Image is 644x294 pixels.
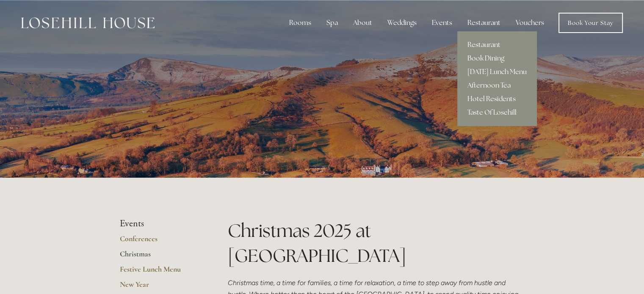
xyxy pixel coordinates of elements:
a: Conferences [120,234,201,249]
div: Spa [320,14,345,31]
a: Book Your Stay [558,13,623,33]
div: Weddings [381,14,423,31]
a: Taste Of Losehill [457,106,537,119]
a: Festive Lunch Menu [120,264,201,280]
h1: Christmas 2025 at [GEOGRAPHIC_DATA] [228,218,525,268]
a: Hotel Residents [457,92,537,106]
img: Losehill House [21,17,155,28]
a: [DATE] Lunch Menu [457,65,537,79]
div: About [346,14,379,31]
li: Events [120,218,201,229]
a: Book Dining [457,52,537,65]
a: Vouchers [509,14,551,31]
div: Rooms [282,14,318,31]
a: Restaurant [457,38,537,52]
a: Christmas [120,249,201,264]
a: Afternoon Tea [457,79,537,92]
div: Restaurant [461,14,507,31]
div: Events [425,14,459,31]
